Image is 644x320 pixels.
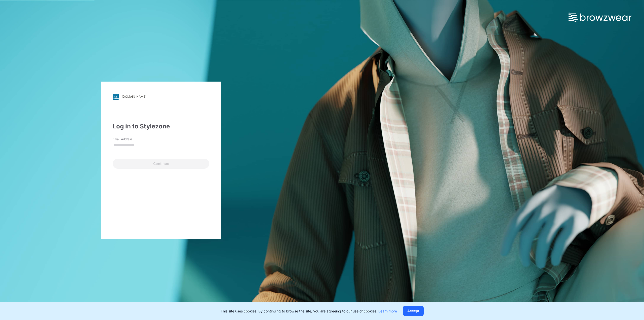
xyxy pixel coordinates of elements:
button: Accept [403,306,424,316]
a: Learn more [378,309,397,313]
p: This site uses cookies. By continuing to browse the site, you are agreeing to our use of cookies. [221,308,397,314]
label: Email Address [113,137,148,141]
img: stylezone-logo.562084cfcfab977791bfbf7441f1a819.svg [113,94,119,100]
img: browzwear-logo.e42bd6dac1945053ebaf764b6aa21510.svg [569,13,631,22]
a: [DOMAIN_NAME] [113,94,209,100]
div: Log in to Stylezone [113,122,209,131]
div: [DOMAIN_NAME] [122,95,146,98]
